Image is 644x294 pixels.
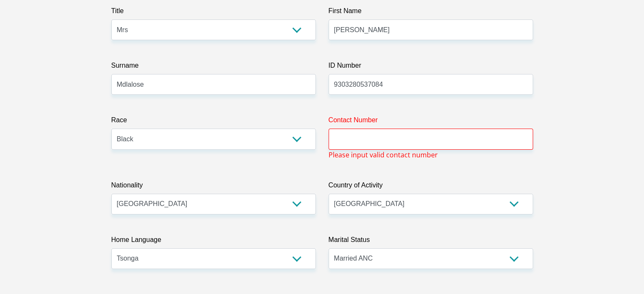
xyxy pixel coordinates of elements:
[329,235,533,248] label: Marital Status
[329,19,533,40] input: First Name
[111,115,316,129] label: Race
[111,235,316,248] label: Home Language
[329,180,533,194] label: Country of Activity
[329,115,533,129] label: Contact Number
[329,150,438,160] span: Please input valid contact number
[111,60,316,74] label: Surname
[111,74,316,95] input: Surname
[111,180,316,194] label: Nationality
[329,60,533,74] label: ID Number
[111,6,316,19] label: Title
[329,129,533,149] input: Contact Number
[329,6,533,19] label: First Name
[329,74,533,95] input: ID Number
